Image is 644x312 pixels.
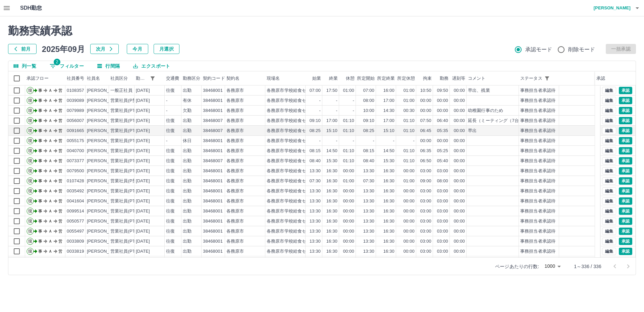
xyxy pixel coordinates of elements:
[437,98,448,104] div: 00:00
[136,98,150,104] div: [DATE]
[28,159,32,163] text: 現
[28,108,32,113] text: 現
[326,148,337,154] div: 14:50
[619,167,632,175] button: 承認
[467,71,519,85] div: コメント
[452,71,465,85] div: 遅刻等
[48,128,52,133] text: Ａ
[326,87,337,94] div: 17:50
[520,71,542,85] div: ステータス
[136,128,150,134] div: [DATE]
[267,87,320,94] div: 各務原市学校給食センター
[404,168,415,174] div: 00:00
[38,159,42,163] text: 事
[363,168,374,174] div: 13:30
[38,148,42,153] text: 事
[48,159,52,163] text: Ａ
[110,71,128,85] div: 社員区分
[454,108,465,114] div: 00:00
[310,148,321,154] div: 08:15
[602,248,616,255] button: 編集
[203,108,223,114] div: 38468001
[226,98,244,104] div: 各務原市
[520,108,555,114] div: 事務担当者承認待
[420,98,431,104] div: 00:00
[310,128,321,134] div: 08:25
[166,168,175,174] div: 往復
[8,24,636,37] h2: 勤務実績承認
[602,107,616,114] button: 編集
[109,71,135,85] div: 社員区分
[48,118,52,123] text: Ａ
[183,71,201,85] div: 勤務区分
[619,197,632,205] button: 承認
[404,118,415,124] div: 01:10
[520,128,555,134] div: 事務担当者承認待
[148,74,157,83] button: フィルター表示
[519,71,559,85] div: ステータス
[38,88,42,93] text: 事
[26,71,49,85] div: 承認フロー
[602,238,616,245] button: 編集
[87,128,123,134] div: [PERSON_NAME]
[322,71,339,85] div: 終業
[520,87,555,94] div: 事務担当者承認待
[619,177,632,185] button: 承認
[343,148,354,154] div: 01:10
[326,118,337,124] div: 17:00
[353,108,354,114] div: -
[183,128,192,134] div: 出勤
[92,61,125,71] button: 行間隔
[58,108,62,113] text: 営
[602,117,616,124] button: 編集
[48,98,52,103] text: Ａ
[450,71,467,85] div: 遅刻等
[87,98,123,104] div: [PERSON_NAME]
[619,207,632,215] button: 承認
[28,118,32,123] text: 現
[396,71,416,85] div: 所定休憩
[110,128,146,134] div: 営業社員(PT契約)
[87,168,123,174] div: [PERSON_NAME]
[310,87,321,94] div: 07:00
[357,71,375,85] div: 所定開始
[183,158,192,164] div: 出勤
[336,108,337,114] div: -
[183,98,192,104] div: 有休
[383,98,394,104] div: 17:00
[58,159,62,163] text: 営
[28,138,32,143] text: 現
[203,71,225,85] div: 契約コード
[437,128,448,134] div: 05:35
[454,138,465,144] div: 00:00
[356,71,376,85] div: 所定開始
[67,118,84,124] div: 0056007
[343,168,354,174] div: 00:00
[67,108,84,114] div: 0079989
[363,87,374,94] div: 07:00
[343,158,354,164] div: 01:10
[267,128,320,134] div: 各務原市学校給食センター
[619,87,632,94] button: 承認
[67,128,84,134] div: 0091665
[363,128,374,134] div: 08:25
[38,138,42,143] text: 事
[454,87,465,94] div: 00:00
[203,148,223,154] div: 38468001
[602,217,616,225] button: 編集
[67,168,84,174] div: 0079500
[440,71,448,85] div: 勤務
[110,158,146,164] div: 営業社員(PT契約)
[110,168,146,174] div: 営業社員(PT契約)
[404,158,415,164] div: 01:10
[136,168,150,174] div: [DATE]
[437,148,448,154] div: 05:25
[619,238,632,245] button: 承認
[226,168,244,174] div: 各務原市
[203,168,223,174] div: 38468001
[136,118,150,124] div: [DATE]
[67,87,84,94] div: 0108357
[542,74,552,83] div: 1件のフィルターを適用中
[619,147,632,154] button: 承認
[28,148,32,153] text: 現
